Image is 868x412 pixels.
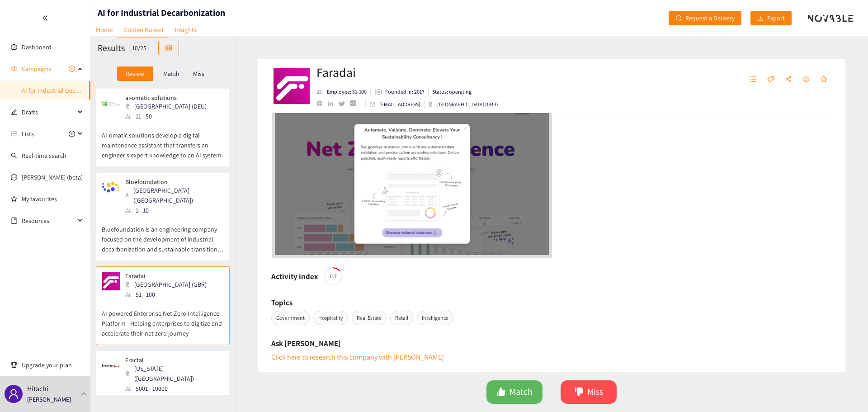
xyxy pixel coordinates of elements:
button: table [158,41,179,55]
span: sound [11,66,17,72]
button: eye [798,72,814,87]
span: user [8,388,19,399]
p: Status: operating [432,88,472,96]
span: eye [802,76,810,84]
span: plus-circle [69,66,75,72]
div: 5001 - 10000 [125,384,223,393]
h1: AI for Industrial Decarbonization [98,6,225,19]
iframe: Chat Widget [823,369,868,412]
span: dislike [575,387,584,398]
div: [GEOGRAPHIC_DATA] (GBR) [428,100,498,109]
a: website [275,101,549,255]
img: Snapshot of the company's website [102,94,120,112]
span: tag [767,76,774,84]
p: Miss [193,70,204,77]
a: [PERSON_NAME] (beta) [22,173,83,181]
div: 51 - 100 [125,289,212,299]
div: [US_STATE] ([GEOGRAPHIC_DATA]) [125,364,223,384]
p: Review [126,70,144,77]
p: Fractal [125,356,217,364]
span: Intelligence [417,311,453,325]
button: share-alt [780,72,797,87]
p: Employee: 51-100 [327,88,367,96]
span: unordered-list [11,131,17,137]
p: ai-omatic solutions [125,94,207,101]
h6: Activity index [271,270,318,283]
button: tag [763,72,779,87]
p: Bluefoundation is an engineering company focused on the development of industrial decarbonization... [102,215,224,254]
h2: Faradai [316,63,498,81]
span: Match [509,385,533,399]
div: [GEOGRAPHIC_DATA] (GBR) [125,279,212,289]
a: My favourites [22,190,83,208]
a: Home [90,23,118,37]
a: website [316,100,328,106]
span: Retail [390,311,413,325]
span: Resources [22,212,75,230]
div: 10 / 25 [129,43,149,53]
span: redo [675,15,682,22]
a: AI for Industrial Decarbonization [22,86,109,95]
p: [PERSON_NAME] [27,394,71,404]
span: edit [11,109,17,115]
span: Miss [587,385,603,399]
div: 11 - 50 [125,111,212,121]
div: [GEOGRAPHIC_DATA] ([GEOGRAPHIC_DATA]) [125,185,223,205]
span: Request a Delivery [685,13,735,23]
button: downloadExport [750,11,792,25]
span: double-left [42,15,48,21]
span: Upgrade your plan [22,356,83,374]
a: Insights [169,23,202,37]
div: [GEOGRAPHIC_DATA] (DEU) [125,101,212,111]
p: Founded in: 2017 [385,88,425,96]
p: Bluefoundation [125,178,217,185]
span: book [11,218,17,224]
p: Faradai [125,272,207,279]
a: Golden Basket [118,23,169,38]
span: download [757,15,764,22]
h6: Topics [271,296,292,309]
img: Snapshot of the company's website [102,178,120,196]
span: star [820,76,827,84]
button: dislikeMiss [561,380,617,404]
img: Snapshot of the company's website [102,356,120,374]
a: Click here to research this company with [PERSON_NAME] [271,352,444,362]
a: Real-time search [22,152,66,160]
span: trophy [11,362,17,368]
a: crunchbase [350,100,362,106]
span: share-alt [785,76,792,84]
a: Dashboard [22,43,52,51]
span: like [497,387,506,398]
a: linkedin [328,101,339,106]
img: Snapshot of the company's website [102,272,120,290]
span: Hospitality [313,311,348,325]
span: unordered-list [750,76,757,84]
span: table [165,45,172,52]
span: plus-circle [69,131,75,137]
div: チャットウィジェット [823,369,868,412]
span: Real Estate [352,311,387,325]
li: Employees [316,88,371,96]
a: twitter [339,101,350,106]
p: AI powered Enterprise Net Zero Intelligence Platform - Helping enterprises to digitize and accele... [102,299,224,338]
img: Snapshot of the Company's website [275,101,549,255]
span: Export [767,13,785,23]
p: Match [163,70,179,77]
p: AI-omatic solutions develop a digital maintenance assistant that transfers an engineer's expert k... [102,121,224,160]
div: 1 - 10 [125,205,223,215]
p: Hitachi [27,383,48,394]
img: Company Logo [274,68,310,104]
span: 0.7 [324,274,342,279]
h6: Ask [PERSON_NAME] [271,336,341,350]
li: Founded in year [371,88,429,96]
button: likeMatch [486,380,542,404]
button: redoRequest a Delivery [669,11,741,25]
button: star [816,72,832,87]
span: Government [271,311,310,325]
button: unordered-list [745,72,761,87]
span: Drafts [22,103,75,121]
span: Lists [22,125,34,143]
p: [EMAIL_ADDRESS] [379,100,420,109]
li: Status [429,88,472,96]
span: Campaigns [22,60,52,78]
